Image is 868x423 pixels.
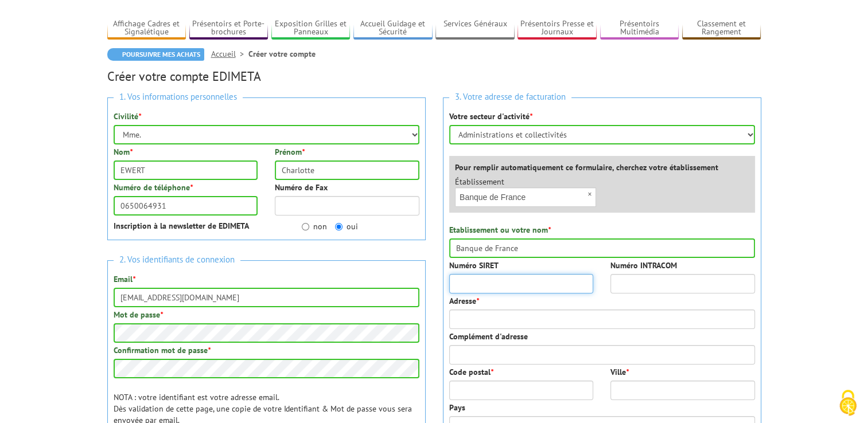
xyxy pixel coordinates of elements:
a: Classement et Rangement [682,19,761,38]
label: Prénom [275,146,305,158]
li: Créer votre compte [248,48,316,60]
input: oui [335,223,342,230]
div: Établissement [446,176,605,207]
label: Adresse [449,295,479,307]
button: Cookies (fenêtre modale) [828,384,868,423]
label: Pour remplir automatiquement ce formulaire, cherchez votre établissement [455,162,718,173]
label: non [302,221,327,232]
input: non [302,223,309,230]
label: Ville [610,366,629,378]
label: Numéro de Fax [275,182,328,193]
a: Affichage Cadres et Signalétique [107,19,186,38]
label: Nom [114,146,133,158]
a: Services Généraux [435,19,515,38]
span: 1. Vos informations personnelles [114,89,243,105]
a: Accueil [211,49,248,59]
label: Numéro de téléphone [114,182,193,193]
a: Poursuivre mes achats [107,48,204,61]
span: 3. Votre adresse de facturation [449,89,571,105]
a: Présentoirs Multimédia [600,19,679,38]
label: Pays [449,402,465,413]
label: oui [335,221,358,232]
label: Email [114,273,135,285]
label: Numéro INTRACOM [610,260,677,271]
h2: Créer votre compte EDIMETA [107,69,761,83]
label: Confirmation mot de passe [114,344,211,356]
img: Cookies (fenêtre modale) [834,389,862,417]
a: Accueil Guidage et Sécurité [353,19,433,38]
label: Votre secteur d'activité [449,111,532,122]
strong: Inscription à la newsletter de EDIMETA [114,221,249,231]
label: Mot de passe [114,309,163,320]
label: Code postal [449,366,493,378]
a: Présentoirs et Porte-brochures [189,19,268,38]
label: Numéro SIRET [449,260,499,271]
label: Complément d'adresse [449,331,528,342]
span: 2. Vos identifiants de connexion [114,252,240,268]
label: Civilité [114,111,141,122]
label: Etablissement ou votre nom [449,224,551,236]
a: Présentoirs Presse et Journaux [517,19,597,38]
span: × [583,187,596,202]
a: Exposition Grilles et Panneaux [271,19,351,38]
